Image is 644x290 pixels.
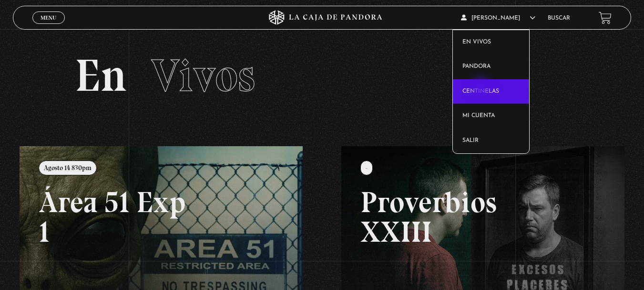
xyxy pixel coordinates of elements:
[453,54,529,79] a: Pandora
[453,129,529,153] a: Salir
[41,15,56,21] span: Menu
[37,23,60,30] span: Cerrar
[461,15,535,21] span: [PERSON_NAME]
[151,48,255,103] span: Vivos
[453,79,529,104] a: Centinelas
[75,53,570,98] h2: En
[453,30,529,55] a: En vivos
[548,15,570,21] a: Buscar
[599,11,612,24] a: View your shopping cart
[453,104,529,129] a: Mi cuenta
